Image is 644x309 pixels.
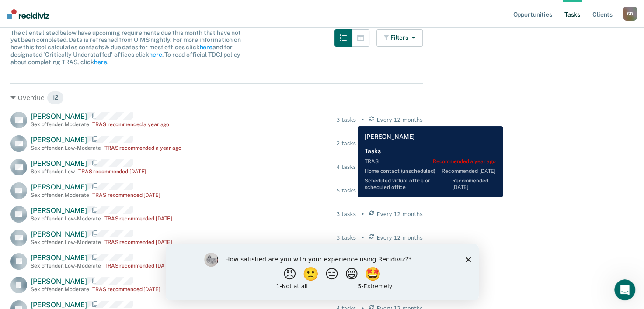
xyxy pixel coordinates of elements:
[623,7,637,21] div: S B
[361,116,364,124] div: •
[361,210,364,218] div: •
[337,116,356,124] div: 3 tasks
[199,44,212,51] a: here
[337,163,356,171] div: 4 tasks
[31,168,75,175] div: Sex offender , Low
[31,286,89,292] div: Sex offender , Moderate
[47,91,64,105] span: 12
[361,163,364,171] div: •
[337,187,356,195] div: 5 tasks
[31,136,87,144] span: [PERSON_NAME]
[78,168,146,175] div: TRAS recommended [DATE]
[31,239,101,245] div: Sex offender , Low-Moderate
[166,244,479,300] iframe: Survey by Kim from Recidiviz
[31,206,87,215] span: [PERSON_NAME]
[337,140,356,148] div: 2 tasks
[31,254,87,262] span: [PERSON_NAME]
[104,263,172,269] div: TRAS recommended [DATE]
[104,145,181,151] div: TRAS recommended a year ago
[92,286,160,292] div: TRAS recommended [DATE]
[614,279,635,300] iframe: Intercom live chat
[31,263,101,269] div: Sex offender , Low-Moderate
[7,9,49,19] img: Recidiviz
[361,187,364,195] div: •
[31,277,87,285] span: [PERSON_NAME]
[377,163,423,171] span: Every 12 months
[92,192,160,198] div: TRAS recommended [DATE]
[361,234,364,242] div: •
[10,91,423,105] div: Overdue 12
[377,234,423,242] span: Every 12 months
[149,51,162,58] a: here
[377,210,423,218] span: Every 12 months
[31,230,87,238] span: [PERSON_NAME]
[31,183,87,191] span: [PERSON_NAME]
[104,216,172,222] div: TRAS recommended [DATE]
[623,7,637,21] button: SB
[376,29,423,47] button: Filters
[31,145,101,151] div: Sex offender , Low-Moderate
[31,121,89,127] div: Sex offender , Moderate
[92,121,169,127] div: TRAS recommended a year ago
[31,192,89,198] div: Sex offender , Moderate
[104,239,172,245] div: TRAS recommended [DATE]
[337,234,356,242] div: 3 tasks
[337,210,356,218] div: 3 tasks
[94,58,107,65] a: here
[10,29,241,65] span: The clients listed below have upcoming requirements due this month that have not yet been complet...
[377,116,423,124] span: Every 12 months
[31,112,87,120] span: [PERSON_NAME]
[31,159,87,168] span: [PERSON_NAME]
[31,301,87,309] span: [PERSON_NAME]
[377,187,423,195] span: Every 12 months
[361,140,364,148] div: •
[31,216,101,222] div: Sex offender , Low-Moderate
[377,140,423,148] span: Every 12 months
